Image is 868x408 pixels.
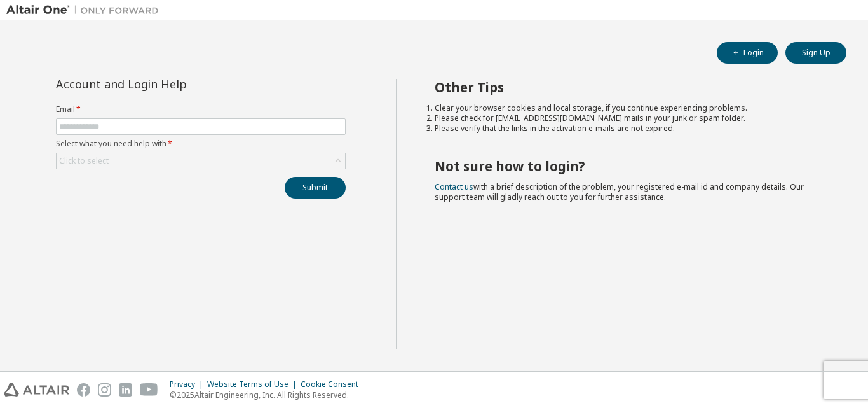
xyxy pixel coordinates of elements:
[57,153,345,169] div: Click to select
[435,113,824,123] li: Please check for [EMAIL_ADDRESS][DOMAIN_NAME] mails in your junk or spam folder.
[119,383,132,397] img: linkedin.svg
[285,177,346,199] button: Submit
[435,181,473,192] a: Contact us
[435,123,824,134] li: Please verify that the links in the activation e-mails are not expired.
[717,42,778,64] button: Login
[140,383,158,397] img: youtube.svg
[301,379,366,390] div: Cookie Consent
[98,383,111,397] img: instagram.svg
[4,383,69,397] img: altair_logo.svg
[170,379,207,390] div: Privacy
[56,79,288,89] div: Account and Login Help
[785,42,846,64] button: Sign Up
[435,181,804,202] span: with a brief description of the problem, your registered e-mail id and company details. Our suppo...
[207,379,301,390] div: Website Terms of Use
[170,390,366,400] p: © 2025 Altair Engineering, Inc. All Rights Reserved.
[435,103,824,113] li: Clear your browser cookies and local storage, if you continue experiencing problems.
[59,156,109,166] div: Click to select
[435,79,824,95] h2: Other Tips
[56,139,346,149] label: Select what you need help with
[6,4,165,17] img: Altair One
[56,104,346,115] label: Email
[435,158,824,174] h2: Not sure how to login?
[77,383,90,397] img: facebook.svg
